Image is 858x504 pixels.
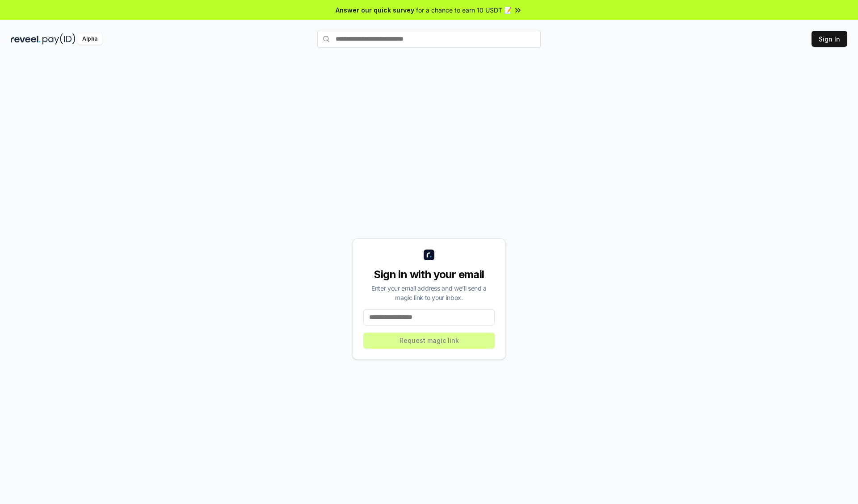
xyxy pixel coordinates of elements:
div: Alpha [77,33,102,45]
img: pay_id [42,33,76,45]
div: Sign in with your email [363,267,495,282]
img: logo_small [424,250,434,260]
span: for a chance to earn 10 USDT 📝 [416,5,512,15]
button: Sign In [812,31,847,47]
span: Answer our quick survey [336,5,414,15]
img: reveel_dark [11,33,41,45]
div: Enter your email address and we’ll send a magic link to your inbox. [363,283,495,302]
